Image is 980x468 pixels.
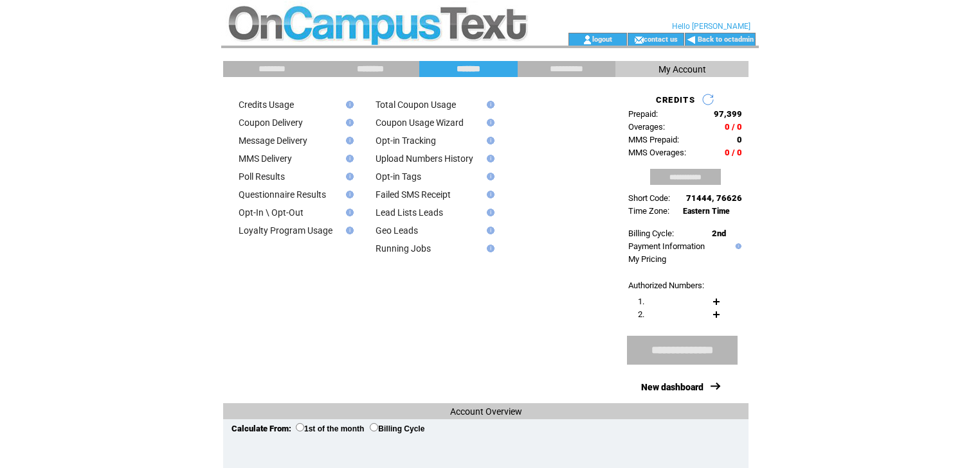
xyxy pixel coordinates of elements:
a: Opt-in Tracking [376,135,436,146]
img: help.gif [483,209,495,216]
input: Billing Cycle [370,423,378,431]
a: Loyalty Program Usage [239,225,332,236]
span: Short Code: [628,193,670,203]
span: Account Overview [450,406,522,417]
span: Overages: [628,122,665,132]
span: 1. [638,297,644,306]
img: help.gif [342,173,354,180]
span: Eastern Time [683,207,730,216]
a: Total Coupon Usage [376,100,456,110]
a: Upload Numbers History [376,153,473,164]
img: help.gif [483,119,495,126]
img: help.gif [483,191,495,198]
a: Running Jobs [376,243,431,254]
span: 2nd [712,229,726,238]
a: Questionnaire Results [239,189,326,200]
a: Credits Usage [239,100,294,110]
a: Opt-In \ Opt-Out [239,207,304,218]
a: Lead Lists Leads [376,207,443,218]
a: Opt-in Tags [376,171,421,182]
a: logout [592,35,612,43]
img: help.gif [483,101,495,108]
img: help.gif [342,119,354,126]
img: help.gif [483,155,495,162]
label: 1st of the month [296,424,364,433]
span: 97,399 [714,109,742,119]
img: help.gif [483,137,495,144]
span: Prepaid: [628,109,658,119]
span: Time Zone: [628,206,669,216]
span: 0 / 0 [725,122,742,132]
img: help.gif [483,173,495,180]
a: New dashboard [641,382,703,392]
img: help.gif [342,155,354,162]
span: 0 [737,135,742,144]
span: 71444, 76626 [686,193,742,203]
img: help.gif [483,245,495,252]
img: help.gif [483,227,495,234]
span: My Account [658,64,706,74]
span: Hello [PERSON_NAME] [672,22,750,31]
span: MMS Overages: [628,148,686,157]
a: MMS Delivery [239,153,292,164]
a: Back to octadmin [698,35,754,44]
span: 0 / 0 [725,148,742,157]
label: Billing Cycle [370,424,424,433]
img: help.gif [342,209,354,216]
a: Payment Information [628,241,705,251]
img: backArrow.gif [687,35,696,45]
a: Failed SMS Receipt [376,189,451,200]
a: Coupon Delivery [239,117,303,128]
a: Message Delivery [239,135,307,146]
img: contact_us_icon.gif [634,35,644,45]
a: Coupon Usage Wizard [376,117,464,128]
img: help.gif [342,137,354,144]
span: Calculate From: [231,424,291,433]
img: help.gif [342,227,354,234]
a: Geo Leads [376,225,418,236]
a: contact us [644,35,678,43]
img: help.gif [732,243,741,249]
input: 1st of the month [296,423,304,431]
a: My Pricing [628,254,666,264]
img: account_icon.gif [583,35,592,45]
span: Authorized Numbers: [628,281,704,290]
img: help.gif [342,101,354,108]
span: MMS Prepaid: [628,135,679,144]
img: help.gif [342,191,354,198]
span: CREDITS [656,95,695,105]
span: Billing Cycle: [628,229,674,238]
span: 2. [638,309,644,319]
a: Poll Results [239,171,285,182]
